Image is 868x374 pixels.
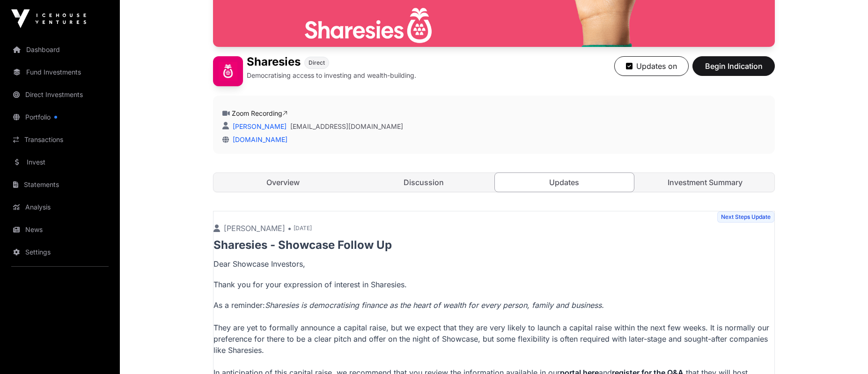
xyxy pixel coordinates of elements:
[294,224,312,232] span: [DATE]
[7,242,112,262] a: Settings
[717,211,774,223] span: Next Steps Update
[213,238,774,253] p: Sharesies - Showcase Follow Up
[7,129,112,150] a: Transactions
[354,173,493,192] a: Discussion
[636,173,775,192] a: Investment Summary
[231,122,287,130] a: [PERSON_NAME]
[7,174,112,195] a: Statements
[213,279,774,290] p: Thank you for your expression of interest in Sharesies.
[692,66,775,75] a: Begin Indication
[692,56,775,76] button: Begin Indication
[494,172,634,192] a: Updates
[7,197,112,217] a: Analysis
[821,329,868,374] iframe: Chat Widget
[290,122,403,131] a: [EMAIL_ADDRESS][DOMAIN_NAME]
[265,300,604,310] em: Sharesies is democratising finance as the heart of wealth for every person, family and business.
[11,9,86,28] img: Icehouse Ventures Logo
[247,71,416,80] p: Democratising access to investing and wealth-building.
[309,59,325,67] span: Direct
[7,62,112,82] a: Fund Investments
[614,56,689,76] button: Updates on
[704,60,763,72] span: Begin Indication
[229,135,287,143] a: [DOMAIN_NAME]
[213,223,292,234] p: [PERSON_NAME] •
[7,107,112,127] a: Portfolio
[247,56,301,69] h1: Sharesies
[213,173,774,192] nav: Tabs
[213,173,353,192] a: Overview
[213,258,774,269] p: Dear Showcase Investors,
[7,39,112,60] a: Dashboard
[232,109,287,117] a: Zoom Recording
[213,56,243,86] img: Sharesies
[7,219,112,240] a: News
[7,84,112,105] a: Direct Investments
[7,152,112,172] a: Invest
